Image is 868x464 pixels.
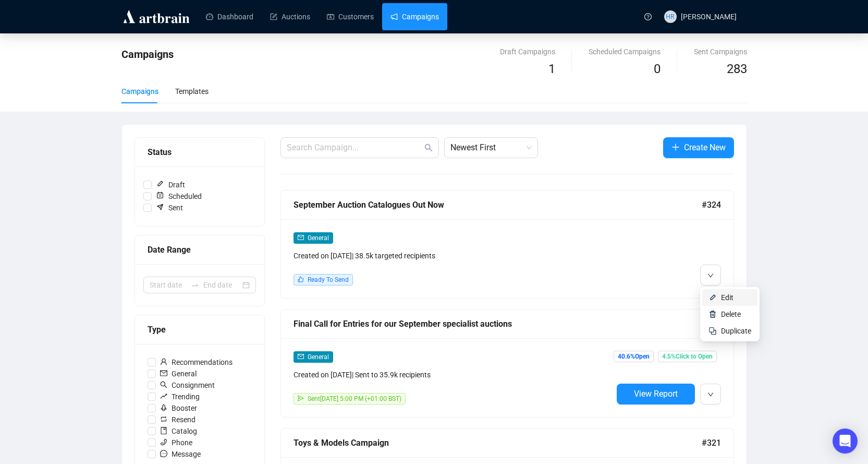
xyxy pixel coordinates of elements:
span: 0 [654,62,661,76]
div: Created on [DATE] | Sent to 35.9k recipients [294,369,613,380]
div: Date Range [148,243,252,256]
span: Trending [156,391,204,402]
div: Status [148,146,252,159]
span: #324 [702,198,721,211]
div: Sent Campaigns [694,46,747,57]
img: svg+xml;base64,PHN2ZyB4bWxucz0iaHR0cDovL3d3dy53My5vcmcvMjAwMC9zdmciIHdpZHRoPSIyNCIgaGVpZ2h0PSIyNC... [708,327,717,335]
span: Recommendations [156,356,237,368]
span: Delete [721,310,741,318]
span: Resend [156,414,200,425]
span: retweet [160,415,167,423]
img: svg+xml;base64,PHN2ZyB4bWxucz0iaHR0cDovL3d3dy53My5vcmcvMjAwMC9zdmciIHhtbG5zOnhsaW5rPSJodHRwOi8vd3... [708,310,717,318]
span: Edit [721,293,733,302]
div: Created on [DATE] | 38.5k targeted recipients [294,250,613,261]
img: logo [121,8,191,25]
span: Message [156,448,205,460]
div: Campaigns [121,86,158,97]
span: Sent [DATE] 5:00 PM (+01:00 BST) [308,395,401,402]
div: September Auction Catalogues Out Now [294,198,702,211]
div: Final Call for Entries for our September specialist auctions [294,317,702,330]
span: #321 [702,436,721,449]
span: HR [666,11,675,22]
span: Create New [684,141,726,154]
a: Final Call for Entries for our September specialist auctions#322mailGeneralCreated on [DATE]| Sen... [280,309,734,418]
span: mail [298,234,304,241]
div: Scheduled Campaigns [589,46,661,57]
span: Phone [156,437,197,448]
span: send [298,395,304,401]
span: Ready To Send [308,276,349,283]
span: phone [160,438,167,446]
div: Open Intercom Messenger [833,429,858,454]
span: Consignment [156,379,219,391]
span: question-circle [644,13,652,20]
span: book [160,427,167,434]
span: Booster [156,402,201,414]
div: Toys & Models Campaign [294,436,702,449]
span: rise [160,392,167,400]
input: Start date [150,279,187,291]
span: user [160,358,167,365]
span: mail [298,353,304,360]
span: mail [160,370,167,377]
input: Search Campaign... [287,141,422,154]
span: Scheduled [152,191,206,202]
span: 40.6% Open [614,351,654,362]
span: View Report [634,389,678,399]
span: search [424,144,433,152]
span: General [308,234,329,242]
div: Draft Campaigns [500,46,555,57]
span: Campaigns [121,48,174,61]
button: Create New [663,137,734,158]
span: rocket [160,404,167,411]
span: to [191,281,199,289]
a: September Auction Catalogues Out Now#324mailGeneralCreated on [DATE]| 38.5k targeted recipientsli... [280,190,734,299]
span: swap-right [191,281,199,289]
span: Sent [152,202,187,213]
span: plus [671,143,680,151]
span: like [298,276,304,282]
a: Customers [327,3,374,30]
div: Templates [175,86,209,97]
a: Campaigns [390,3,439,30]
img: svg+xml;base64,PHN2ZyB4bWxucz0iaHR0cDovL3d3dy53My5vcmcvMjAwMC9zdmciIHhtbG5zOnhsaW5rPSJodHRwOi8vd3... [708,293,717,302]
span: Catalog [156,425,201,437]
span: General [156,368,201,379]
div: Type [148,323,252,336]
a: Dashboard [206,3,253,30]
button: View Report [617,384,695,404]
span: Duplicate [721,327,751,335]
input: End date [203,279,240,291]
span: message [160,450,167,457]
a: Auctions [270,3,310,30]
span: Newest First [450,138,532,158]
span: 283 [727,62,747,76]
span: 4.5% Click to Open [658,351,717,362]
span: 1 [548,62,555,76]
span: search [160,381,167,388]
span: down [707,391,714,398]
span: Draft [152,179,189,191]
span: down [707,272,714,279]
span: General [308,353,329,361]
span: [PERSON_NAME] [681,13,737,21]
